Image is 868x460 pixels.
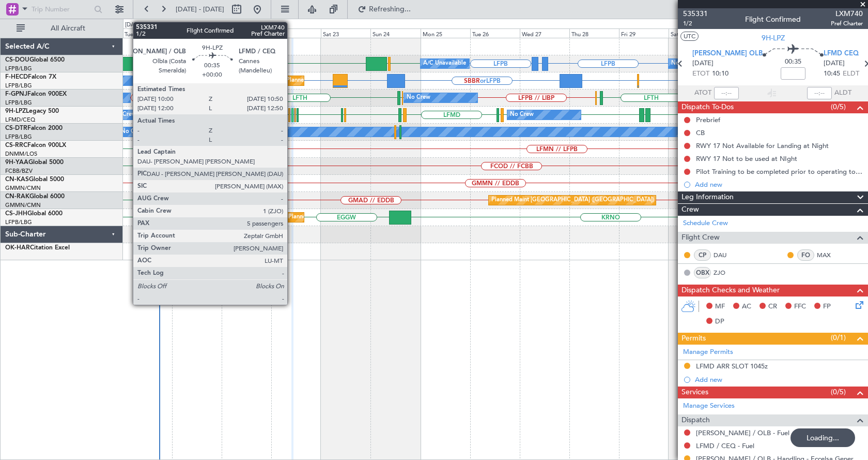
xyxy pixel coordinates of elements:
[681,191,734,203] span: Leg Information
[11,20,112,37] button: All Aircraft
[5,211,63,217] a: CS-JHHGlobal 6000
[834,88,851,98] span: ALDT
[27,25,109,32] span: All Aircraft
[695,180,863,189] div: Add new
[794,302,806,312] span: FFC
[5,150,37,158] a: DNMM/LOS
[619,28,669,38] div: Fri 29
[5,245,30,251] span: OK-HAR
[5,184,41,192] a: GMMN/CMN
[762,33,785,43] span: 9H-LPZ
[696,154,797,163] div: RWY 17 Not to be used at NIght
[5,125,27,131] span: CS-DTR
[421,28,470,38] div: Mon 25
[5,74,28,80] span: F-HECD
[692,58,714,69] span: [DATE]
[5,142,27,149] span: CS-RRC
[712,69,729,79] span: 10:10
[5,176,64,183] a: CN-KASGlobal 5000
[5,142,66,149] a: CS-RRCFalcon 900LX
[5,116,35,124] a: LFMD/CEQ
[681,101,734,113] span: Dispatch To-Dos
[176,5,224,14] span: [DATE] - [DATE]
[5,57,65,63] a: CS-DOUGlobal 6500
[5,65,32,72] a: LFPB/LBG
[768,302,777,312] span: CR
[714,250,737,260] a: DAU
[742,302,751,312] span: AC
[5,91,27,97] span: F-GPNJ
[510,107,534,123] div: No Crew
[714,268,737,277] a: ZJO
[195,90,370,106] div: AOG Maint Hyères ([GEOGRAPHIC_DATA]-[GEOGRAPHIC_DATA])
[5,108,59,114] a: 9H-LPZLegacy 500
[694,267,711,278] div: OBX
[5,82,32,90] a: LFPB/LBG
[695,375,863,384] div: Add new
[5,159,28,166] span: 9H-YAA
[824,49,859,59] span: LFMD CEQ
[5,194,65,200] a: CN-RAKGlobal 6000
[843,69,859,79] span: ELDT
[5,176,29,183] span: CN-KAS
[5,74,56,80] a: F-HECDFalcon 7X
[831,332,846,343] span: (0/1)
[696,441,754,450] a: LFMD / CEQ - Fuel
[5,194,29,200] span: CN-RAK
[5,57,29,63] span: CS-DOU
[831,101,846,112] span: (0/5)
[5,201,41,209] a: GMMN/CMN
[696,362,768,370] div: LFMD ARR SLOT 1045z
[831,8,863,19] span: LXM740
[5,133,32,141] a: LFPB/LBG
[407,90,430,106] div: No Crew
[185,141,348,157] div: Planned Maint [GEOGRAPHIC_DATA] ([GEOGRAPHIC_DATA])
[824,58,845,69] span: [DATE]
[681,285,780,296] span: Dispatch Checks and Weather
[681,387,708,398] span: Services
[683,347,733,358] a: Manage Permits
[696,428,789,437] a: [PERSON_NAME] / OLB - Fuel
[681,204,699,216] span: Crew
[222,28,271,38] div: Thu 21
[683,218,728,229] a: Schedule Crew
[681,414,710,426] span: Dispatch
[683,8,708,19] span: 535331
[696,167,863,176] div: Pilot Training to be completed prior to operating to LFMD
[5,211,27,217] span: CS-JHH
[696,141,829,150] div: RWY 17 Not Available for Landing at Night
[683,19,708,28] span: 1/2
[694,88,711,98] span: ATOT
[797,249,814,261] div: FO
[824,69,840,79] span: 10:45
[817,250,840,260] a: MAX
[714,87,739,99] input: --:--
[715,317,724,327] span: DP
[823,302,831,312] span: FP
[831,19,863,28] span: Pref Charter
[692,69,709,79] span: ETOT
[125,21,143,29] div: [DATE]
[113,107,136,123] div: No Crew
[121,124,145,140] div: No Crew
[353,1,415,18] button: Refreshing...
[681,333,706,345] span: Permits
[5,245,70,251] a: OK-HARCitation Excel
[831,387,846,397] span: (0/5)
[785,57,801,67] span: 00:35
[286,73,449,88] div: Planned Maint [GEOGRAPHIC_DATA] ([GEOGRAPHIC_DATA])
[288,210,451,225] div: Planned Maint [GEOGRAPHIC_DATA] ([GEOGRAPHIC_DATA])
[681,232,720,244] span: Flight Crew
[368,6,412,13] span: Refreshing...
[5,218,32,226] a: LFPB/LBG
[569,28,619,38] div: Thu 28
[5,108,26,114] span: 9H-LPZ
[680,32,699,41] button: UTC
[5,159,64,166] a: 9H-YAAGlobal 5000
[32,2,91,17] input: Trip Number
[692,49,763,59] span: [PERSON_NAME] OLB
[669,28,718,38] div: Sat 30
[321,28,370,38] div: Sat 23
[694,249,711,261] div: CP
[122,28,172,38] div: Tue 19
